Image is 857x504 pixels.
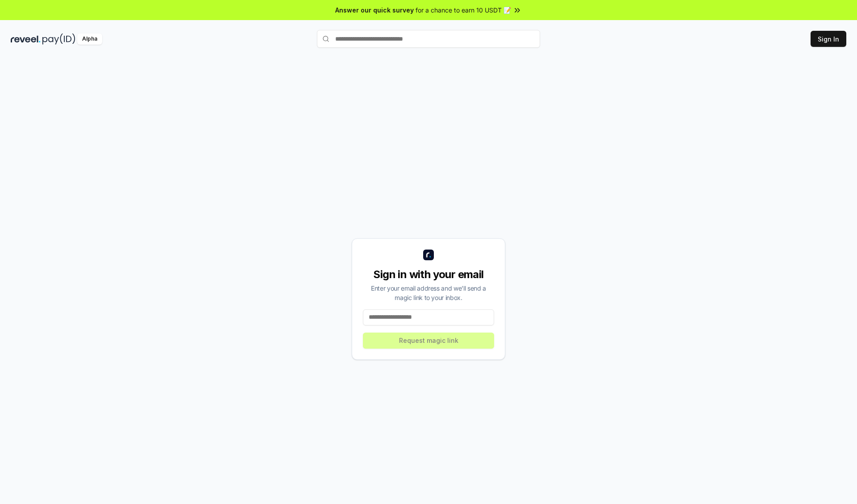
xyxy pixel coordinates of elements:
img: logo_small [423,250,434,260]
span: for a chance to earn 10 USDT 📝 [416,5,511,15]
img: pay_id [42,33,75,45]
button: Sign In [811,31,846,47]
div: Enter your email address and we’ll send a magic link to your inbox. [363,283,494,302]
span: Answer our quick survey [335,5,414,15]
div: Alpha [77,33,102,45]
div: Sign in with your email [363,267,494,282]
img: reveel_dark [11,33,41,45]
